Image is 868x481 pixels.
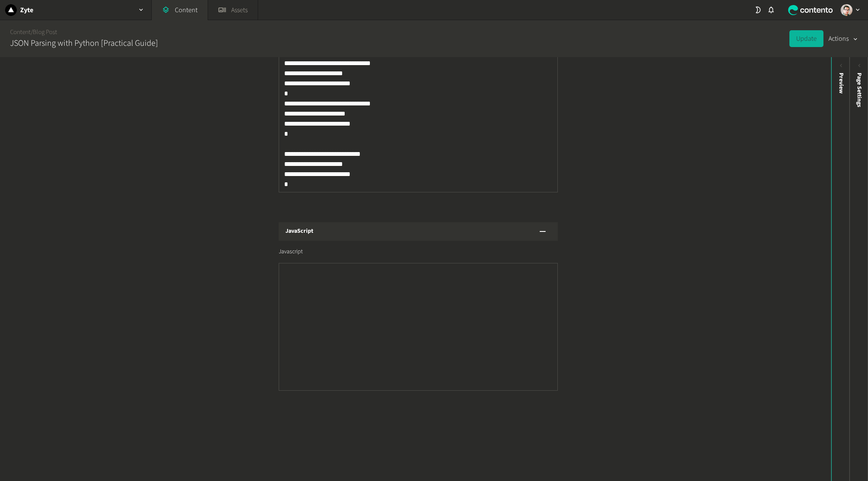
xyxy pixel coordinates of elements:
button: Actions [828,30,858,47]
a: Blog Post [33,28,57,37]
span: / [31,28,33,37]
h2: JSON Parsing with Python [Practical Guide] [10,37,158,50]
span: Javascript [279,247,303,256]
div: Preview [836,73,845,94]
img: Zyte [5,4,17,16]
h2: Zyte [20,5,33,15]
img: Lucas Pescador [841,4,852,16]
button: Update [789,30,823,47]
h3: JavaScript [285,227,313,236]
a: Content [10,28,31,37]
span: Page Settings [855,73,864,107]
